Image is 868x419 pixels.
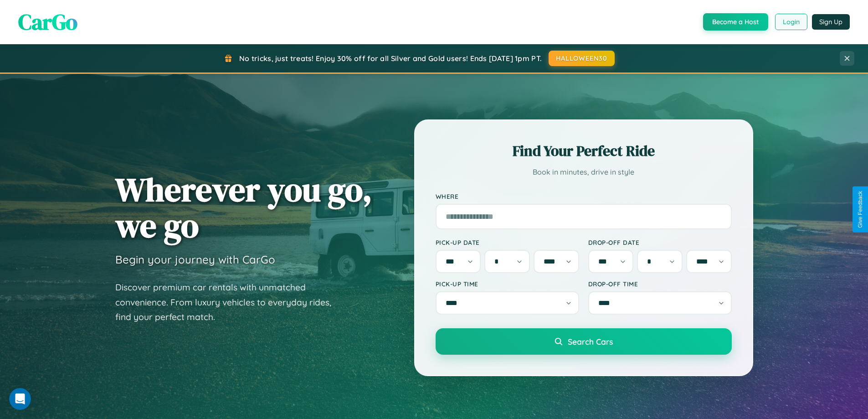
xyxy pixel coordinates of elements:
[436,280,579,288] label: Pick-up Time
[436,141,732,161] h2: Find Your Perfect Ride
[857,191,863,228] div: Give Feedback
[239,54,542,63] span: No tricks, just treats! Enjoy 30% off for all Silver and Gold users! Ends [DATE] 1pm PT.
[588,238,732,246] label: Drop-off Date
[9,388,31,410] iframe: Intercom live chat
[436,328,732,355] button: Search Cars
[115,253,275,266] h3: Begin your journey with CarGo
[18,7,77,37] span: CarGo
[588,280,732,288] label: Drop-off Time
[812,14,850,30] button: Sign Up
[549,51,615,66] button: HALLOWEEN30
[115,280,343,325] p: Discover premium car rentals with unmatched convenience. From luxury vehicles to everyday rides, ...
[115,171,372,243] h1: Wherever you go, we go
[436,192,732,200] label: Where
[703,13,768,31] button: Become a Host
[436,238,579,246] label: Pick-up Date
[775,14,807,30] button: Login
[436,166,732,179] p: Book in minutes, drive in style
[568,336,613,347] span: Search Cars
